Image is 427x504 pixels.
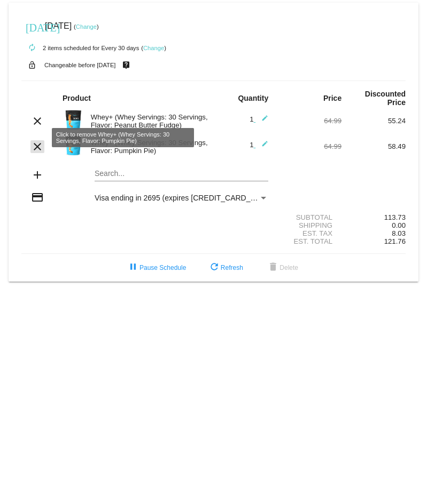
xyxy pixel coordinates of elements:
[277,213,341,221] div: Subtotal
[86,139,214,155] div: Whey+ (Whey Servings: 30 Servings, Flavor: Pumpkin Pie)
[95,194,268,202] mat-select: Payment Method
[277,237,341,245] div: Est. Total
[258,258,307,277] button: Delete
[255,140,268,153] mat-icon: edit
[323,94,341,102] strong: Price
[341,142,406,150] div: 58.49
[238,94,268,102] strong: Quantity
[118,258,195,277] button: Pause Schedule
[63,135,84,156] img: Image-1-Carousel-Whey-2lb-Pumpkin-Pie-no-badge.png
[277,221,341,229] div: Shipping
[208,264,243,271] span: Refresh
[384,237,406,245] span: 121.76
[31,115,44,127] mat-icon: clear
[26,58,38,72] mat-icon: lock_open
[199,258,252,277] button: Refresh
[63,109,84,131] img: Image-1-Whey-2lb-Peanut-Butter-Fudge-1000x1000-1.png
[392,229,406,237] span: 8.03
[127,264,186,271] span: Pause Schedule
[26,20,38,33] mat-icon: [DATE]
[365,90,406,107] strong: Discounted Price
[127,261,139,274] mat-icon: pause
[95,194,274,202] span: Visa ending in 2695 (expires [CREDIT_CARD_DATA])
[208,261,221,274] mat-icon: refresh
[267,261,280,274] mat-icon: delete
[120,58,133,72] mat-icon: live_help
[341,117,406,125] div: 55.24
[74,23,99,30] small: ( )
[250,141,268,149] span: 1
[21,45,139,51] small: 2 items scheduled for Every 30 days
[95,170,268,178] input: Search...
[341,213,406,221] div: 113.73
[392,221,406,229] span: 0.00
[255,115,268,127] mat-icon: edit
[26,42,38,54] mat-icon: autorenew
[277,229,341,237] div: Est. Tax
[267,264,298,271] span: Delete
[31,191,44,204] mat-icon: credit_card
[250,115,268,123] span: 1
[141,45,166,51] small: ( )
[86,113,214,129] div: Whey+ (Whey Servings: 30 Servings, Flavor: Peanut Butter Fudge)
[277,142,341,150] div: 64.99
[76,23,97,30] a: Change
[63,94,91,102] strong: Product
[31,140,44,153] mat-icon: clear
[31,169,44,181] mat-icon: add
[143,45,164,51] a: Change
[277,117,341,125] div: 64.99
[44,62,116,68] small: Changeable before [DATE]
